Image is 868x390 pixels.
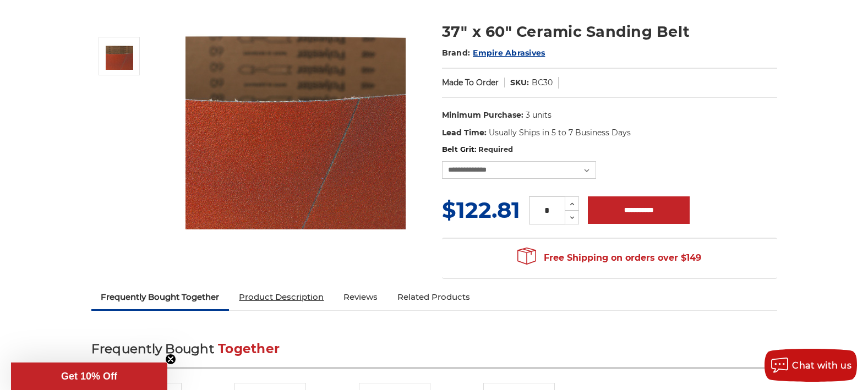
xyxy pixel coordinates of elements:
[61,371,117,382] span: Get 10% Off
[442,78,499,87] span: Made To Order
[510,77,529,89] dt: SKU:
[165,354,176,365] button: Close teaser
[229,285,334,309] a: Product Description
[442,196,520,223] span: $122.81
[442,127,487,139] dt: Lead Time:
[517,247,701,269] span: Free Shipping on orders over $149
[489,127,631,139] dd: Usually Ships in 5 to 7 Business Days
[442,21,777,42] h1: 37" x 60" Ceramic Sanding Belt
[387,285,480,309] a: Related Products
[792,360,851,371] span: Chat with us
[473,48,545,58] a: Empire Abrasives
[765,349,857,382] button: Chat with us
[334,285,387,309] a: Reviews
[532,77,553,89] dd: BC30
[478,145,513,153] small: Required
[442,48,471,58] span: Brand:
[442,144,777,155] label: Belt Grit:
[91,285,230,309] a: Frequently Bought Together
[106,42,133,70] img: 37" x 60" Ceramic Sanding Belt
[442,109,523,121] dt: Minimum Purchase:
[91,341,214,356] span: Frequently Bought
[11,362,167,390] div: Get 10% OffClose teaser
[526,109,552,121] dd: 3 units
[185,9,406,229] img: 37" x 60" Ceramic Sanding Belt
[218,341,280,356] span: Together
